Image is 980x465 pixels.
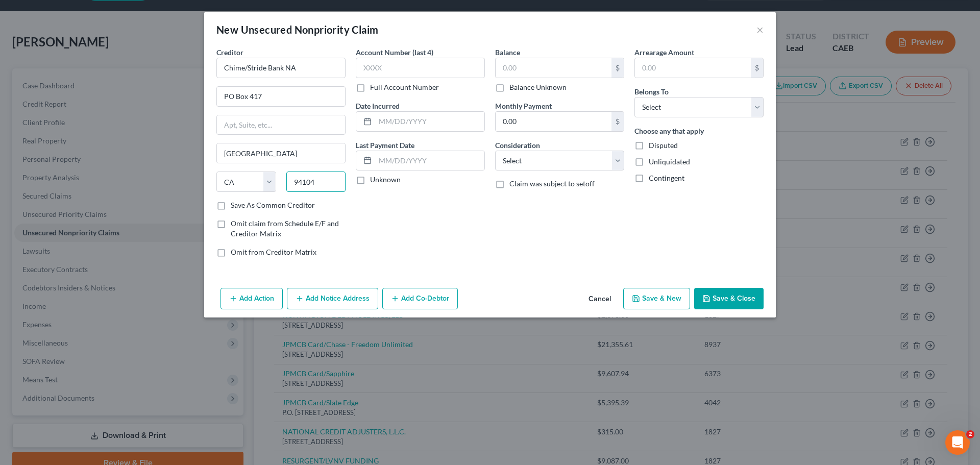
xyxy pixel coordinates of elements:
[356,47,433,58] label: Account Number (last 4)
[216,48,243,57] span: Creditor
[634,87,669,96] span: Belongs To
[216,22,378,37] div: New Unsecured Nonpriority Claim
[356,101,400,111] label: Date Incurred
[217,143,345,163] input: Enter city...
[286,172,346,192] input: Enter zip...
[356,140,414,151] label: Last Payment Date
[231,248,316,256] span: Omit from Creditor Matrix
[217,115,345,135] input: Apt, Suite, etc...
[495,101,552,111] label: Monthly Payment
[496,112,611,131] input: 0.00
[287,288,378,309] button: Add Notice Address
[634,126,704,136] label: Choose any that apply
[356,58,485,78] input: XXXX
[634,47,694,58] label: Arrearage Amount
[649,141,678,150] span: Disputed
[375,151,484,170] input: MM/DD/YYYY
[635,58,751,78] input: 0.00
[382,288,458,309] button: Add Co-Debtor
[495,47,520,58] label: Balance
[509,82,567,92] label: Balance Unknown
[370,175,401,185] label: Unknown
[966,430,974,438] span: 2
[231,219,339,238] span: Omit claim from Schedule E/F and Creditor Matrix
[509,179,595,188] span: Claim was subject to setoff
[611,112,624,131] div: $
[220,288,283,309] button: Add Action
[751,58,763,78] div: $
[216,58,346,78] input: Search creditor by name...
[756,23,764,36] button: ×
[217,87,345,106] input: Enter address...
[580,289,619,309] button: Cancel
[375,112,484,131] input: MM/DD/YYYY
[496,58,611,78] input: 0.00
[649,157,690,166] span: Unliquidated
[945,430,970,455] iframe: Intercom live chat
[495,140,540,151] label: Consideration
[694,288,764,309] button: Save & Close
[649,174,684,182] span: Contingent
[370,82,439,92] label: Full Account Number
[623,288,690,309] button: Save & New
[611,58,624,78] div: $
[231,200,315,210] label: Save As Common Creditor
